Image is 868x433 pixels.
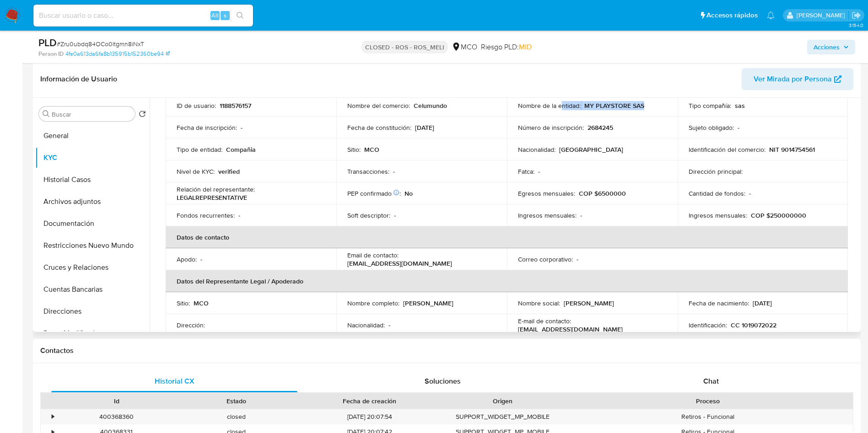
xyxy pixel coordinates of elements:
p: Nivel de KYC : [177,167,215,176]
p: 2684245 [588,123,613,132]
p: Fondos recurrentes : [177,211,235,219]
p: Número de inscripción : [518,123,584,132]
p: Soft descriptor : [347,211,390,219]
p: - [538,167,540,176]
a: Salir [852,11,861,20]
p: Nombre de la entidad : [518,102,581,110]
p: No [404,189,413,198]
span: Riesgo PLD: [481,42,532,52]
p: Compañia [226,145,256,154]
p: MCO [194,299,209,307]
p: verified [218,167,240,176]
span: MID [519,42,532,52]
b: PLD [38,35,57,50]
p: Tipo de entidad : [177,145,222,154]
p: - [580,211,582,219]
p: Fecha de inscripción : [177,123,237,132]
p: Correo corporativo : [518,255,573,263]
span: Ver Mirada por Persona [754,68,832,90]
span: s [224,11,226,20]
p: COP $250000000 [751,211,806,219]
p: Cantidad de fondos : [689,189,745,198]
p: Nombre social : [518,299,560,307]
div: Origen [449,396,556,406]
p: - [200,255,202,263]
p: [DATE] [753,299,772,307]
a: 4fe0a613da6fa8b135915b152360be94 [65,50,170,58]
p: Identificación del comercio : [689,145,766,154]
p: Apodo : [177,255,197,263]
p: Fatca : [518,167,534,176]
input: Buscar usuario o caso... [33,10,253,21]
button: Cruces y Relaciones [35,257,150,278]
div: 400368360 [57,409,177,424]
p: Dirección principal : [689,167,743,176]
p: sas [735,102,745,110]
th: Datos de contacto [166,226,848,248]
p: Relación del representante : [177,185,255,193]
p: - [394,211,396,219]
p: 1188576157 [220,102,251,110]
p: - [738,123,739,132]
p: Sitio : [177,299,190,307]
div: Estado [183,396,290,406]
p: [DATE] [415,123,434,132]
span: Acciones [814,40,840,54]
p: - [238,211,240,219]
button: General [35,125,150,147]
p: - [241,123,243,132]
p: Sitio : [347,145,361,154]
p: Egresos mensuales : [518,189,575,198]
button: Direcciones [35,300,150,322]
span: Soluciones [425,376,461,386]
p: [EMAIL_ADDRESS][DOMAIN_NAME] [518,325,623,333]
div: SUPPORT_WIDGET_MP_MOBILE [443,409,563,424]
p: Celumundo [414,102,447,110]
p: MY PLAYSTORE SAS [584,102,644,110]
button: KYC [35,147,150,169]
span: Alt [211,11,219,20]
p: Dirección : [177,321,205,329]
p: Sujeto obligado : [689,123,734,132]
div: Retiros - Funcional [563,409,853,424]
p: Nombre del comercio : [347,102,410,110]
button: Archivos adjuntos [35,191,150,213]
p: Nombre completo : [347,299,399,307]
button: Datos Modificados [35,322,150,344]
p: [PERSON_NAME] [564,299,614,307]
input: Buscar [52,110,131,118]
p: NIT 9014754561 [769,145,815,154]
p: Identificación : [689,321,727,329]
div: closed [177,409,297,424]
span: # Zru0ubdq84OCo0ltgmn8iNxT [57,39,144,48]
button: Volver al orden por defecto [139,110,146,120]
p: Transacciones : [347,167,389,176]
p: Nacionalidad : [518,145,555,154]
p: PEP confirmado : [347,189,401,198]
p: E-mail de contacto : [518,317,571,325]
p: Ingresos mensuales : [518,211,577,219]
button: Ver Mirada por Persona [742,68,853,90]
th: Datos del Representante Legal / Apoderado [166,270,848,292]
div: Proceso [569,396,846,406]
span: Accesos rápidos [706,11,758,20]
button: Cuentas Bancarias [35,278,150,300]
div: Id [63,396,170,406]
a: Notificaciones [767,11,775,19]
p: - [577,255,578,263]
p: - [749,189,751,198]
p: [GEOGRAPHIC_DATA] [559,145,623,154]
button: Documentación [35,213,150,235]
p: Email de contacto : [347,251,399,259]
span: Historial CX [155,376,194,386]
p: Fecha de constitución : [347,123,411,132]
button: Buscar [43,110,50,118]
button: Historial Casos [35,169,150,191]
span: Chat [703,376,719,386]
p: CC 1019072022 [731,321,776,329]
p: Ingresos mensuales : [689,211,747,219]
h1: Información de Usuario [40,75,117,84]
div: [DATE] 20:07:54 [297,409,443,424]
h1: Contactos [40,346,853,355]
button: Restricciones Nuevo Mundo [35,235,150,257]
